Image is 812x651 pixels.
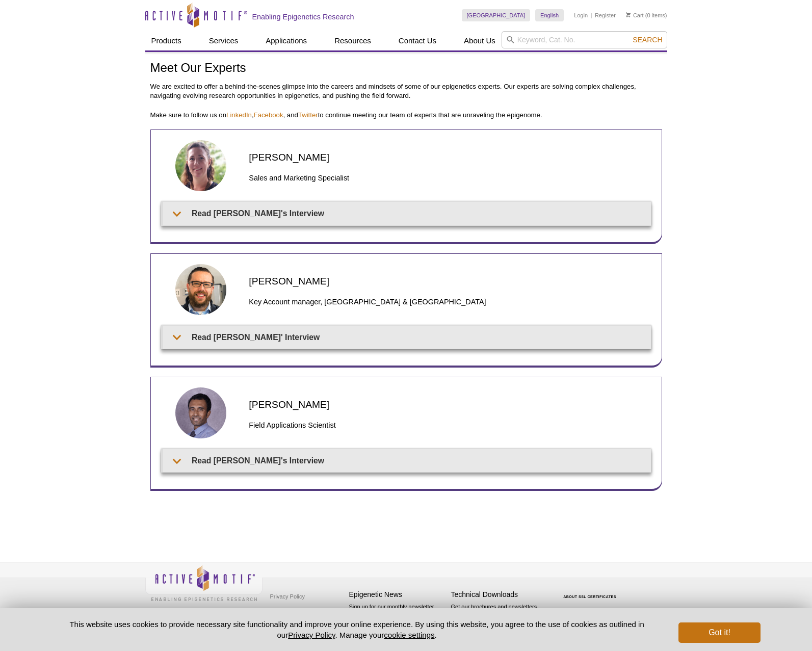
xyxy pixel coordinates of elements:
a: Applications [259,31,313,50]
a: Privacy Policy [268,589,307,604]
summary: Read [PERSON_NAME]'s Interview [163,449,651,472]
a: Cart [626,12,644,19]
button: Search [630,35,665,44]
img: Anne-Sophie Berthomieu headshot [175,140,226,191]
a: English [535,9,564,21]
h3: Field Applications Scientist [249,419,651,431]
a: Facebook [254,111,283,119]
span: Search [633,36,662,44]
p: This website uses cookies to provide necessary site functionality and improve your online experie... [52,619,662,640]
a: ABOUT SSL CERTIFICATES [563,595,616,598]
p: Get our brochures and newsletters, or request them by mail. [451,603,548,629]
img: Matthias Spiller-Becker headshot [175,264,226,315]
h2: [PERSON_NAME] [249,274,651,288]
h4: Technical Downloads [451,590,548,599]
p: Sign up for our monthly newsletter highlighting recent publications in the field of epigenetics. [349,603,446,637]
h2: [PERSON_NAME] [249,150,651,164]
img: Your Cart [626,12,631,17]
a: Resources [328,31,377,50]
a: Register [595,12,616,19]
button: Got it! [678,622,760,643]
button: cookie settings [384,631,434,639]
h3: Sales and Marketing Specialist [249,172,651,184]
h2: Enabling Epigenetics Research [252,12,354,21]
table: Click to Verify - This site chose Symantec SSL for secure e-commerce and confidential communicati... [553,580,630,603]
a: About Us [458,31,502,50]
li: (0 items) [626,9,667,21]
a: Products [145,31,188,50]
h1: Meet Our Experts [150,61,662,76]
p: Make sure to follow us on , , and to continue meeting our team of experts that are unraveling the... [150,111,662,120]
img: Rwik Sen headshot [175,387,226,438]
li: | [591,9,592,21]
a: Privacy Policy [288,631,335,639]
p: We are excited to offer a behind-the-scenes glimpse into the careers and mindsets of some of our ... [150,82,662,100]
h3: Key Account manager, [GEOGRAPHIC_DATA] & [GEOGRAPHIC_DATA] [249,296,651,308]
a: Login [574,12,588,19]
a: Contact Us [392,31,442,50]
summary: Read [PERSON_NAME]'s Interview [163,202,651,225]
a: Services [203,31,245,50]
summary: Read [PERSON_NAME]' Interview [163,326,651,349]
a: LinkedIn [226,111,252,119]
img: Active Motif, [145,562,263,604]
a: Terms & Conditions [268,604,321,619]
input: Keyword, Cat. No. [502,31,667,48]
h2: [PERSON_NAME] [249,398,651,411]
a: [GEOGRAPHIC_DATA] [462,9,531,21]
h4: Epigenetic News [349,590,446,599]
a: Twitter [298,111,318,119]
